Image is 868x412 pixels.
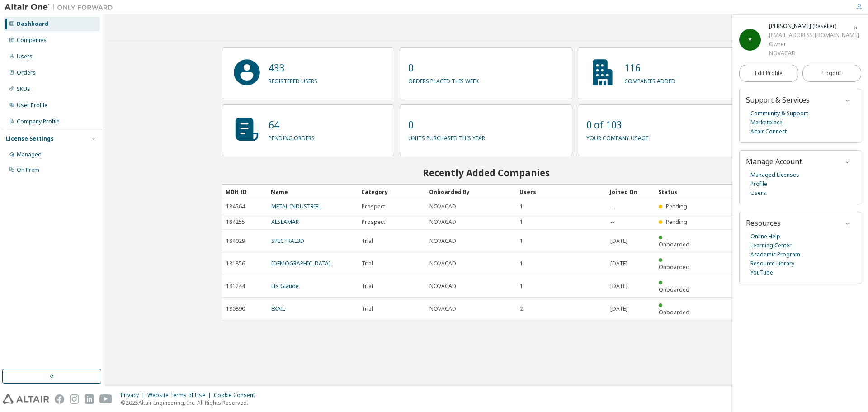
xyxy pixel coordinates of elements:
[271,305,285,313] a: EXAIL
[748,36,752,44] span: Y
[17,37,47,44] div: Companies
[750,189,766,198] a: Users
[17,151,42,158] div: Managed
[17,53,33,60] div: Users
[226,237,245,245] span: 184029
[408,132,485,142] p: units purchased this year
[269,132,315,142] p: pending orders
[271,260,330,267] a: [DEMOGRAPHIC_DATA]
[739,65,798,82] a: Edit Profile
[17,69,36,76] div: Orders
[659,263,689,271] span: Onboarded
[750,232,780,241] a: Online Help
[746,95,810,105] span: Support & Services
[746,156,802,166] span: Manage Account
[750,259,794,268] a: Resource Library
[624,75,675,85] p: companies added
[610,283,627,290] span: [DATE]
[429,305,456,313] span: NOVACAD
[746,218,781,228] span: Resources
[17,85,30,93] div: SKUs
[610,203,614,210] span: --
[659,241,689,248] span: Onboarded
[6,135,54,142] div: License Settings
[520,237,523,245] span: 1
[610,237,627,245] span: [DATE]
[271,203,321,210] a: METAL INDUSTRIEL
[214,392,260,399] div: Cookie Consent
[750,241,792,250] a: Learning Center
[271,237,304,245] a: SPECTRAL3D
[361,185,422,199] div: Category
[520,260,523,267] span: 1
[222,167,750,179] h2: Recently Added Companies
[520,203,523,210] span: 1
[3,394,49,404] img: altair_logo.svg
[70,394,79,404] img: instagram.svg
[750,180,767,189] a: Profile
[271,218,299,226] a: ALSEAMAR
[362,260,373,267] span: Trial
[55,394,64,404] img: facebook.svg
[750,118,783,127] a: Marketplace
[17,166,39,174] div: On Prem
[85,394,94,404] img: linkedin.svg
[750,127,787,136] a: Altair Connect
[271,185,354,199] div: Name
[666,218,687,226] span: Pending
[226,305,245,313] span: 180890
[269,75,317,85] p: registered users
[586,132,648,142] p: your company usage
[769,49,859,58] div: NOVACAD
[226,283,245,290] span: 181244
[750,268,773,277] a: YouTube
[121,399,260,407] p: © 2025 Altair Engineering, Inc. All Rights Reserved.
[121,392,147,399] div: Privacy
[750,109,808,118] a: Community & Support
[658,185,696,199] div: Status
[429,185,512,199] div: Onboarded By
[429,237,456,245] span: NOVACAD
[429,283,456,290] span: NOVACAD
[769,40,859,49] div: Owner
[17,102,47,109] div: User Profile
[769,22,859,31] div: Yohann BIRAN (Reseller)
[520,305,523,313] span: 2
[802,65,862,82] button: Logout
[269,61,317,75] p: 433
[520,283,523,290] span: 1
[17,118,60,125] div: Company Profile
[822,69,841,78] span: Logout
[362,283,373,290] span: Trial
[659,308,689,316] span: Onboarded
[147,392,214,399] div: Website Terms of Use
[362,305,373,313] span: Trial
[624,61,675,75] p: 116
[362,203,385,210] span: Prospect
[659,286,689,294] span: Onboarded
[519,185,603,199] div: Users
[610,185,651,199] div: Joined On
[408,61,479,75] p: 0
[226,260,245,267] span: 181856
[750,250,800,259] a: Academic Program
[408,118,485,132] p: 0
[17,20,48,28] div: Dashboard
[408,75,479,85] p: orders placed this week
[429,260,456,267] span: NOVACAD
[520,218,523,226] span: 1
[610,218,614,226] span: --
[610,260,627,267] span: [DATE]
[269,118,315,132] p: 64
[429,203,456,210] span: NOVACAD
[750,170,799,180] a: Managed Licenses
[610,305,627,313] span: [DATE]
[226,203,245,210] span: 184564
[755,70,783,77] span: Edit Profile
[586,118,648,132] p: 0 of 103
[271,282,299,290] a: Ets Glaude
[226,185,264,199] div: MDH ID
[362,218,385,226] span: Prospect
[5,3,118,12] img: Altair One
[666,203,687,210] span: Pending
